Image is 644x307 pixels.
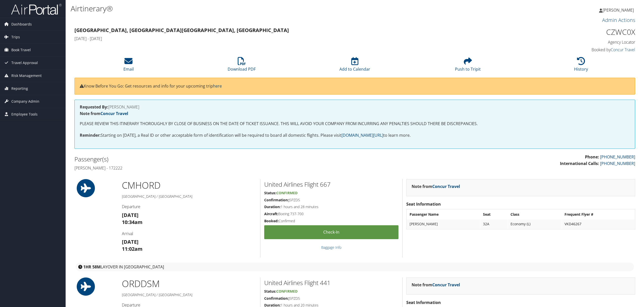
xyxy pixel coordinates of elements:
[74,27,289,34] strong: [GEOGRAPHIC_DATA], [GEOGRAPHIC_DATA] [GEOGRAPHIC_DATA], [GEOGRAPHIC_DATA]
[264,218,398,224] h5: Confirmed
[11,82,28,95] span: Reporting
[574,60,588,72] a: History
[71,3,449,14] h1: Airtinerary®
[264,204,281,209] strong: Duration:
[600,161,635,166] a: [PHONE_NUMBER]
[122,219,143,226] strong: 10:34am
[264,204,398,209] h5: 1 hours and 28 minutes
[80,104,108,110] strong: Requested By:
[11,57,38,69] span: Travel Approval
[264,278,398,287] h2: United Airlines Flight 441
[122,292,256,297] h5: [GEOGRAPHIC_DATA] / [GEOGRAPHIC_DATA]
[501,39,635,45] h4: Agency Locator
[213,83,222,89] a: here
[264,180,398,189] h2: United Airlines Flight 667
[339,60,370,72] a: Add to Calendar
[100,111,128,116] a: Concur Travel
[264,218,279,223] strong: Booked:
[83,264,101,270] strong: 1HR 58M
[264,198,289,202] strong: Confirmation:
[321,245,341,250] a: Baggage Info
[264,296,398,301] h5: JSPZDS
[264,296,289,301] strong: Confirmation:
[122,212,139,218] strong: [DATE]
[76,263,634,271] div: layover in [GEOGRAPHIC_DATA]
[80,105,630,109] h4: [PERSON_NAME]
[455,60,481,72] a: Push to Tripit
[11,44,31,56] span: Book Travel
[264,289,276,294] strong: Status:
[560,161,599,166] strong: International Calls:
[600,154,635,160] a: [PHONE_NUMBER]
[602,17,635,23] a: Admin Actions
[122,231,256,236] h4: Arrival
[562,210,634,219] th: Frequent Flyer #
[432,282,460,288] a: Concur Travel
[406,201,441,207] strong: Seat Information
[264,211,278,216] strong: Aircraft:
[585,154,599,160] strong: Phone:
[80,132,101,138] strong: Reminder:
[80,83,630,90] p: Know Before You Go: Get resources and info for your upcoming trip
[406,300,441,305] strong: Seat Information
[123,60,134,72] a: Email
[480,210,507,219] th: Seat
[407,219,480,229] td: [PERSON_NAME]
[276,190,298,195] span: Confirmed
[508,219,561,229] td: Economy (L)
[122,238,139,245] strong: [DATE]
[80,111,128,116] strong: Note from
[74,165,351,171] h4: [PERSON_NAME] - 172222
[11,69,42,82] span: Risk Management
[276,289,298,294] span: Confirmed
[264,211,398,216] h5: Boeing 737-700
[122,179,256,192] h1: CMH ORD
[11,3,62,15] img: airportal-logo.png
[264,225,398,239] a: Check-in
[228,60,256,72] a: Download PDF
[11,95,39,108] span: Company Admin
[264,190,276,195] strong: Status:
[264,198,398,203] h5: JSPZDS
[412,282,460,288] strong: Note from
[480,219,507,229] td: 32A
[341,132,383,138] a: [DOMAIN_NAME][URL]
[74,36,493,41] h4: [DATE] - [DATE]
[11,31,20,43] span: Trips
[407,210,480,219] th: Passenger Name
[508,210,561,219] th: Class
[11,18,32,31] span: Dashboards
[122,277,256,290] h1: ORD DSM
[74,155,351,163] h2: Passenger(s)
[562,219,634,229] td: VKD46267
[603,7,634,13] span: [PERSON_NAME]
[501,27,635,37] h1: CZWC0X
[432,184,460,189] a: Concur Travel
[412,184,460,189] strong: Note from
[80,132,630,139] p: Starting on [DATE], a Real ID or other acceptable form of identification will be required to boar...
[122,194,256,199] h5: [GEOGRAPHIC_DATA] / [GEOGRAPHIC_DATA]
[11,108,38,121] span: Employee Tools
[501,47,635,52] h4: Booked by
[122,204,256,209] h4: Departure
[611,47,635,52] a: Concur Travel
[122,245,143,252] strong: 11:02am
[80,121,630,127] p: PLEASE REVIEW THIS ITINERARY THOROUGHLY BY CLOSE OF BUSINESS ON THE DATE OF TICKET ISSUANCE. THIS...
[599,3,639,18] a: [PERSON_NAME]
